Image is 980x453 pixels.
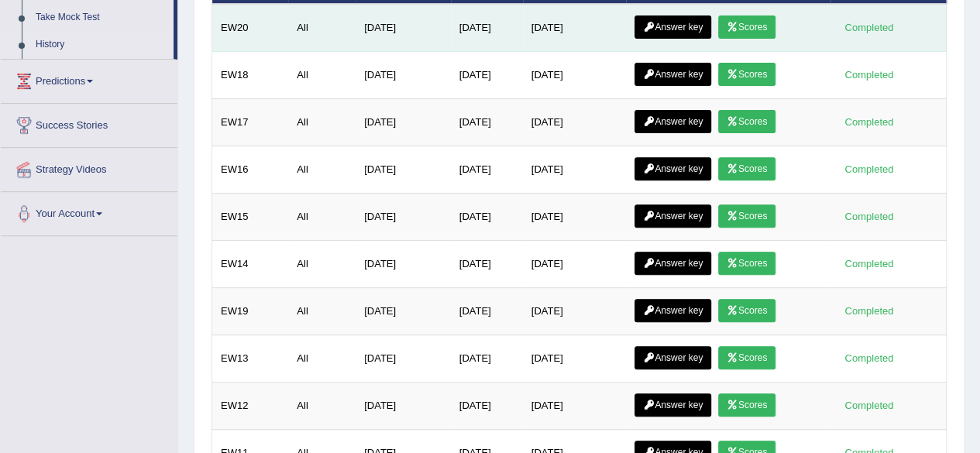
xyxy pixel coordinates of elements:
[523,194,627,241] td: [DATE]
[212,335,289,383] td: EW13
[212,383,289,430] td: EW12
[718,393,775,417] a: Scores
[523,288,627,335] td: [DATE]
[839,114,899,130] div: Completed
[634,252,711,275] a: Answer key
[523,241,627,288] td: [DATE]
[523,146,627,194] td: [DATE]
[523,383,627,430] td: [DATE]
[451,383,523,430] td: [DATE]
[288,335,356,383] td: All
[451,99,523,146] td: [DATE]
[1,148,177,187] a: Strategy Videos
[718,204,775,228] a: Scores
[288,241,356,288] td: All
[523,99,627,146] td: [DATE]
[718,252,775,275] a: Scores
[718,63,775,86] a: Scores
[356,288,451,335] td: [DATE]
[718,346,775,369] a: Scores
[839,397,899,414] div: Completed
[523,52,627,99] td: [DATE]
[356,99,451,146] td: [DATE]
[1,60,177,98] a: Predictions
[212,241,289,288] td: EW14
[634,299,711,322] a: Answer key
[839,303,899,319] div: Completed
[451,241,523,288] td: [DATE]
[451,288,523,335] td: [DATE]
[288,146,356,194] td: All
[29,4,174,32] a: Take Mock Test
[29,31,174,59] a: History
[839,161,899,177] div: Completed
[451,146,523,194] td: [DATE]
[1,104,177,142] a: Success Stories
[839,350,899,366] div: Completed
[634,15,711,39] a: Answer key
[288,52,356,99] td: All
[212,194,289,241] td: EW15
[523,335,627,383] td: [DATE]
[634,204,711,228] a: Answer key
[356,241,451,288] td: [DATE]
[634,346,711,369] a: Answer key
[718,110,775,133] a: Scores
[634,393,711,417] a: Answer key
[718,299,775,322] a: Scores
[839,67,899,83] div: Completed
[212,288,289,335] td: EW19
[451,335,523,383] td: [DATE]
[288,194,356,241] td: All
[451,4,523,52] td: [DATE]
[356,146,451,194] td: [DATE]
[288,4,356,52] td: All
[451,52,523,99] td: [DATE]
[356,4,451,52] td: [DATE]
[212,99,289,146] td: EW17
[839,19,899,36] div: Completed
[718,15,775,39] a: Scores
[212,52,289,99] td: EW18
[634,157,711,180] a: Answer key
[212,146,289,194] td: EW16
[523,4,627,52] td: [DATE]
[634,63,711,86] a: Answer key
[212,4,289,52] td: EW20
[356,52,451,99] td: [DATE]
[356,383,451,430] td: [DATE]
[839,208,899,225] div: Completed
[356,194,451,241] td: [DATE]
[839,256,899,272] div: Completed
[356,335,451,383] td: [DATE]
[288,288,356,335] td: All
[718,157,775,180] a: Scores
[288,99,356,146] td: All
[634,110,711,133] a: Answer key
[451,194,523,241] td: [DATE]
[288,383,356,430] td: All
[1,192,177,231] a: Your Account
